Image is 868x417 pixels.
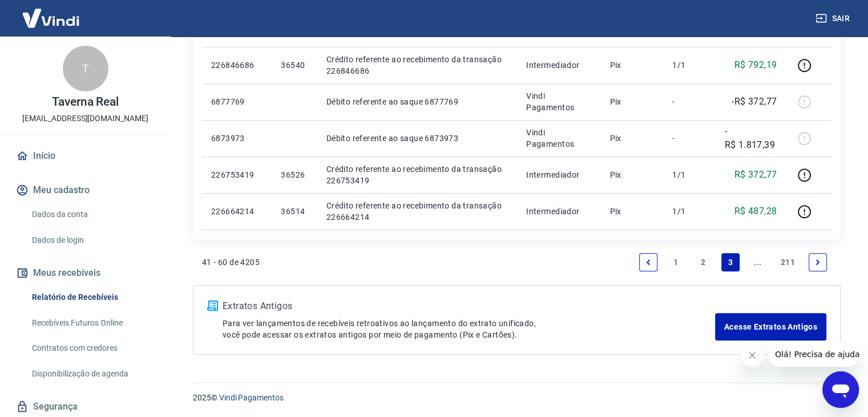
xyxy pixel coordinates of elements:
p: Extratos Antigos [223,299,715,313]
p: Vindi Pagamentos [526,90,591,113]
a: Relatório de Recebíveis [27,286,157,309]
p: -R$ 372,77 [732,95,777,109]
a: Recebíveis Futuros Online [27,311,157,335]
p: Para ver lançamentos de recebíveis retroativos ao lançamento do extrato unificado, você pode aces... [223,318,715,340]
p: 36514 [281,206,308,217]
p: R$ 372,77 [734,168,777,182]
p: R$ 487,28 [734,205,777,218]
p: R$ 792,19 [734,58,777,72]
p: 226846686 [211,59,263,71]
a: Início [14,143,157,169]
a: Page 3 is your current page [721,253,740,271]
p: Intermediador [526,206,591,217]
a: Disponibilização de agenda [27,362,157,386]
p: Crédito referente ao recebimento da transação 226846686 [326,54,508,77]
p: 226664214 [211,206,263,217]
a: Page 1 [667,253,685,271]
p: Débito referente ao saque 6877769 [326,96,508,107]
button: Meu cadastro [14,178,157,203]
p: Taverna Real [52,96,119,108]
a: Page 211 [776,253,800,271]
iframe: Botão para abrir a janela de mensagens [822,371,859,408]
p: 6873973 [211,133,263,144]
p: Pix [610,133,655,144]
p: Pix [610,96,655,107]
div: T [63,46,108,91]
p: 1/1 [672,169,706,181]
button: Sair [813,8,854,29]
span: Olá! Precisa de ajuda? [7,8,96,17]
iframe: Fechar mensagem [741,344,764,367]
p: Intermediador [526,59,591,71]
p: 36526 [281,169,308,181]
p: Intermediador [526,169,591,181]
img: ícone [207,300,218,311]
p: [EMAIL_ADDRESS][DOMAIN_NAME] [22,113,148,125]
a: Jump forward [749,253,767,271]
a: Dados da conta [27,203,157,226]
p: Vindi Pagamentos [526,127,591,150]
p: - [672,96,706,107]
p: Pix [610,206,655,217]
img: Vindi [14,1,88,35]
iframe: Mensagem da empresa [768,342,859,367]
a: Page 2 [694,253,712,271]
p: - [672,133,706,144]
p: 6877769 [211,96,263,107]
a: Previous page [639,253,657,271]
p: 36540 [281,59,308,71]
p: Crédito referente ao recebimento da transação 226753419 [326,163,508,186]
a: Contratos com credores [27,336,157,360]
p: 226753419 [211,169,263,181]
p: Crédito referente ao recebimento da transação 226664214 [326,200,508,223]
p: 1/1 [672,206,706,217]
p: 1/1 [672,59,706,71]
a: Acesse Extratos Antigos [715,313,826,340]
p: -R$ 1.817,39 [724,125,777,152]
p: 41 - 60 de 4205 [202,256,260,268]
p: Débito referente ao saque 6873973 [326,133,508,144]
p: 2025 © [193,392,841,404]
button: Meus recebíveis [14,260,157,286]
a: Next page [809,253,827,271]
a: Dados de login [27,228,157,252]
p: Pix [610,59,655,71]
ul: Pagination [635,248,831,276]
a: Vindi Pagamentos [219,393,284,402]
p: Pix [610,169,655,181]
